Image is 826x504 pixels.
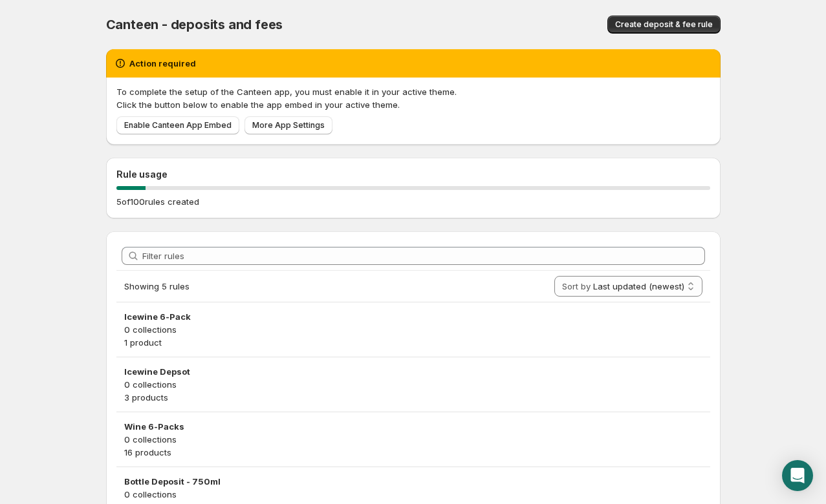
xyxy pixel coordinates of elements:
h2: Action required [129,57,196,70]
p: 0 collections [124,378,702,391]
h3: Wine 6-Packs [124,420,702,433]
p: 0 collections [124,488,702,501]
p: To complete the setup of the Canteen app, you must enable it in your active theme. [116,85,710,98]
span: More App Settings [252,120,325,131]
input: Filter rules [142,247,705,265]
p: 3 products [124,391,702,404]
span: Showing 5 rules [124,281,190,291]
p: 0 collections [124,323,702,336]
h3: Icewine Depsot [124,365,702,378]
h3: Bottle Deposit - 750ml [124,475,702,488]
p: Click the button below to enable the app embed in your active theme. [116,98,710,111]
p: 16 products [124,446,702,459]
span: Enable Canteen App Embed [124,120,232,131]
p: 5 of 100 rules created [116,195,199,208]
span: Create deposit & fee rule [615,19,713,30]
h3: Icewine 6-Pack [124,310,702,323]
div: Open Intercom Messenger [782,460,813,491]
a: More App Settings [245,116,332,134]
p: 1 product [124,336,702,349]
h2: Rule usage [116,168,710,181]
span: Canteen - deposits and fees [106,17,283,32]
button: Create deposit & fee rule [607,16,721,34]
a: Enable Canteen App Embed [116,116,239,134]
p: 0 collections [124,433,702,446]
